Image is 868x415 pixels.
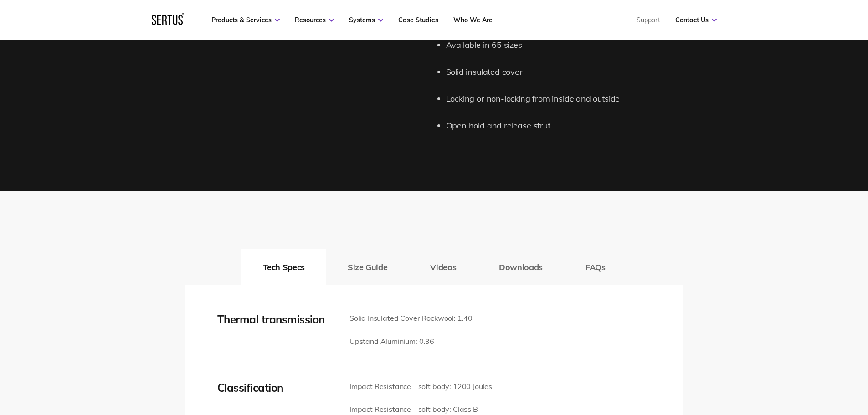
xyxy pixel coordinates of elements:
button: FAQs [564,249,627,285]
a: Systems [349,16,383,24]
p: Impact Resistance – soft body: 1200 Joules [349,381,492,393]
li: Locking or non-locking from inside and outside [446,92,683,106]
p: Upstand Aluminium: 0.36 [349,336,473,348]
button: Videos [409,249,478,285]
p: Solid Insulated Cover Rockwool: 1.40 [349,313,473,324]
a: Products & Services [211,16,280,24]
button: Downloads [478,249,564,285]
div: Thermal transmission [217,313,336,326]
li: Open hold and release strut [446,119,683,133]
iframe: Chat Widget [704,309,868,415]
a: Resources [295,16,334,24]
a: Who We Are [453,16,493,24]
div: Classification [217,381,336,395]
a: Case Studies [398,16,438,24]
li: Available in 65 sizes [446,39,683,52]
li: Solid insulated cover [446,66,683,79]
button: Size Guide [326,249,409,285]
a: Contact Us [675,16,717,24]
a: Support [637,16,660,24]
